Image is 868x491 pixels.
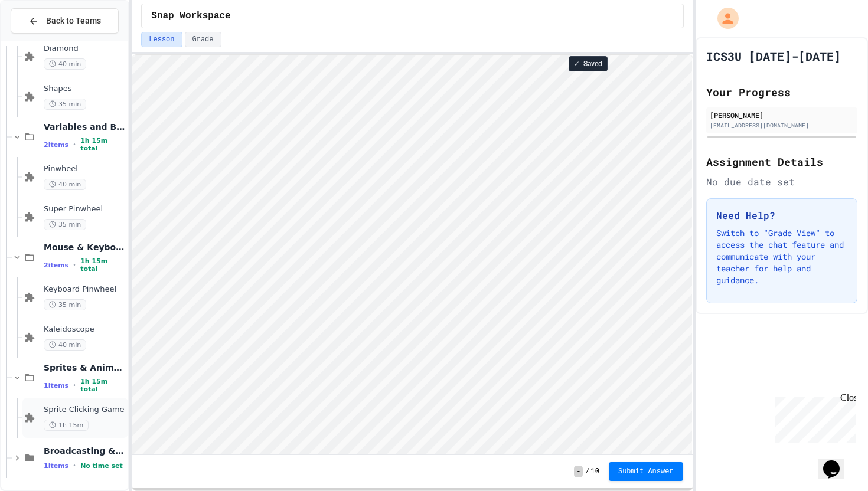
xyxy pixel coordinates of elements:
span: Keyboard Pinwheel [44,284,126,294]
span: Kaleidoscope [44,325,126,335]
span: Submit Answer [618,467,674,476]
span: Mouse & Keyboard [44,242,126,253]
button: Grade [185,32,221,47]
span: 2 items [44,141,68,149]
iframe: chat widget [818,444,856,479]
div: Chat with us now!Close [5,5,81,75]
span: 10 [591,467,599,476]
div: My Account [705,5,742,32]
span: 40 min [44,339,86,351]
div: [EMAIL_ADDRESS][DOMAIN_NAME] [710,121,854,130]
span: 1h 15m total [80,137,126,152]
span: Back to Teams [46,15,101,27]
h2: Assignment Details [706,153,857,170]
span: Sprite Clicking Game [44,405,126,415]
p: Switch to "Grade View" to access the chat feature and communicate with your teacher for help and ... [716,227,847,286]
span: Saved [583,59,602,68]
span: Diamond [44,44,126,54]
button: Back to Teams [11,8,119,34]
span: 2 items [44,261,68,269]
span: Pinwheel [44,164,126,174]
h1: ICS3U [DATE]-[DATE] [706,48,841,64]
span: 1h 15m [44,420,89,431]
span: Snap Workspace [151,9,230,23]
iframe: Snap! Programming Environment [132,55,692,454]
span: ✓ [574,59,580,68]
span: 40 min [44,179,86,190]
button: Lesson [141,32,182,47]
span: 35 min [44,299,86,310]
span: 1h 15m total [80,257,126,273]
span: • [73,260,76,270]
span: 35 min [44,99,86,110]
h3: Need Help? [716,208,847,222]
span: 1h 15m total [80,378,126,393]
span: Broadcasting & Cloning [44,446,126,456]
span: 1 items [44,462,68,470]
iframe: chat widget [770,392,856,443]
button: Submit Answer [609,462,683,481]
span: No time set [80,462,123,470]
div: No due date set [706,175,857,189]
span: 40 min [44,58,86,70]
div: [PERSON_NAME] [710,110,854,120]
span: Super Pinwheel [44,204,126,214]
span: Variables and Blocks [44,122,126,132]
span: 1 items [44,382,68,389]
span: Shapes [44,84,126,94]
span: 35 min [44,219,86,230]
span: Sprites & Animation [44,362,126,373]
span: • [73,381,76,390]
h2: Your Progress [706,84,857,100]
span: / [585,467,589,476]
span: - [574,466,583,477]
span: • [73,461,76,470]
span: • [73,140,76,149]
